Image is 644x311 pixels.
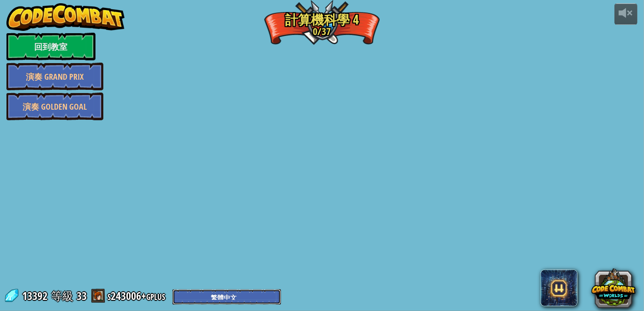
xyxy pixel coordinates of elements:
a: 演奏 Golden Goal [6,93,103,120]
button: 調整音量 [614,3,638,25]
img: CodeCombat - Learn how to code by playing a game [6,3,125,31]
a: 演奏 Grand Prix [6,63,103,90]
a: s243006+gplus [107,288,168,303]
a: 回到教室 [6,33,95,60]
span: 13392 [22,288,50,303]
span: 等級 [51,288,73,304]
span: 33 [77,288,87,303]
